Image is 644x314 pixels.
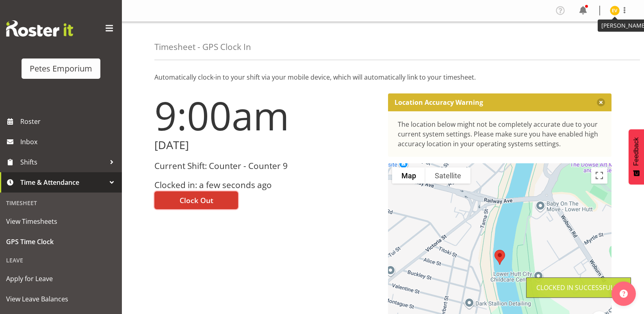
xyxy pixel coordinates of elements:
img: help-xxl-2.png [620,290,628,298]
span: View Leave Balances [6,293,116,305]
span: GPS Time Clock [6,236,116,248]
div: Clocked in Successfully [536,283,621,292]
h1: 9:00am [154,93,378,137]
h2: [DATE] [154,139,378,152]
button: Toggle fullscreen view [591,167,607,184]
p: Automatically clock-in to your shift via your mobile device, which will automatically link to you... [154,72,611,82]
img: eva-vailini10223.jpg [610,6,620,15]
span: Feedback [633,137,640,166]
button: Show street map [392,167,425,184]
h4: Timesheet - GPS Clock In [154,42,251,52]
div: Leave [2,252,120,269]
a: View Leave Balances [2,289,120,309]
div: Petes Emporium [30,63,92,75]
a: Apply for Leave [2,269,120,289]
button: Show satellite imagery [425,167,471,184]
span: View Timesheets [6,215,116,227]
h3: Current Shift: Counter - Counter 9 [154,161,378,171]
span: Apply for Leave [6,273,116,285]
button: Close message [597,98,605,106]
div: The location below might not be completely accurate due to your current system settings. Please m... [398,119,602,149]
h3: Clocked in: a few seconds ago [154,180,378,190]
span: Clock Out [180,195,213,206]
button: Clock Out [154,191,238,209]
div: Timesheet [2,195,120,211]
button: Feedback - Show survey [629,129,644,184]
a: View Timesheets [2,211,120,232]
img: Rosterit website logo [6,20,73,37]
span: Time & Attendance [20,176,106,188]
a: GPS Time Clock [2,232,120,252]
span: Shifts [20,156,106,168]
span: Inbox [20,136,118,148]
p: Location Accuracy Warning [395,98,483,106]
span: Roster [20,115,118,128]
